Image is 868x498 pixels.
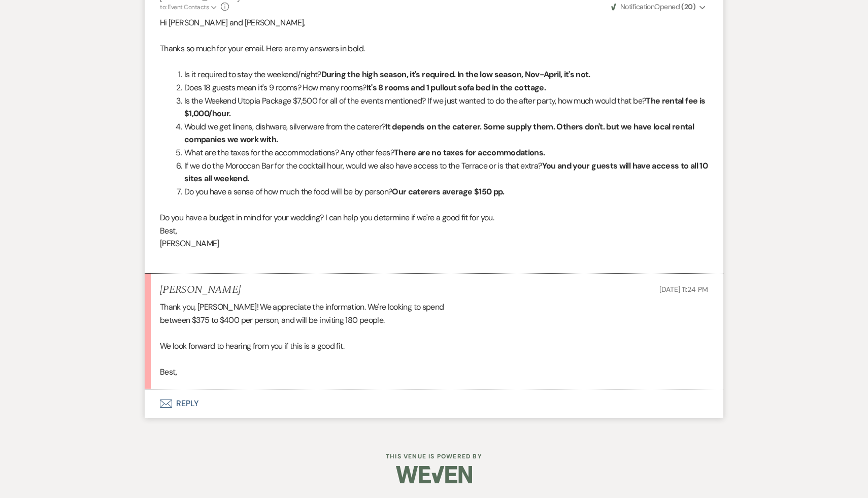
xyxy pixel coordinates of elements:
[184,121,385,132] span: Would we get linens, dishware, silverware from the caterer?
[659,285,708,294] span: [DATE] 11:24 PM
[160,225,177,236] span: Best,
[611,2,696,11] span: Opened
[396,457,472,492] img: Weven Logo
[620,2,654,11] span: Notification
[184,82,366,93] span: Does 18 guests mean it's 9 rooms? How many rooms?
[610,2,708,12] button: NotificationOpened (20)
[184,186,392,197] span: Do you have a sense of how much the food will be by person?
[160,238,219,249] span: [PERSON_NAME]
[160,3,209,11] span: to: Event Contacts
[160,17,305,28] span: Hi [PERSON_NAME] and [PERSON_NAME],
[184,95,646,106] span: Is the Weekend Utopia Package $7,500 for all of the events mentioned? If we just wanted to do the...
[184,121,694,145] strong: It depends on the caterer. Some supply them. Others don't. but we have local rental companies we ...
[145,389,723,418] button: Reply
[160,301,708,379] div: Thank you, [PERSON_NAME]! We appreciate the information. We're looking to spend between $375 to $...
[392,186,504,197] strong: Our caterers average $150 pp.
[184,160,542,171] span: If we do the Moroccan Bar for the cocktail hour, would we also have access to the Terrace or is t...
[184,69,321,80] span: Is it required to stay the weekend/night?
[160,3,218,12] button: to: Event Contacts
[160,43,364,54] span: Thanks so much for your email. Here are my answers in bold.
[160,284,241,296] h5: [PERSON_NAME]
[366,82,546,93] strong: It's 8 rooms and 1 pullout sofa bed in the cottage.
[394,147,545,158] strong: There are no taxes for accommodations.
[681,2,695,11] strong: ( 20 )
[184,147,394,158] span: What are the taxes for the accommodations? Any other fees?
[321,69,590,80] strong: During the high season, it's required. In the low season, Nov-April, it's not.
[160,212,494,223] span: Do you have a budget in mind for your wedding? I can help you determine if we're a good fit for you.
